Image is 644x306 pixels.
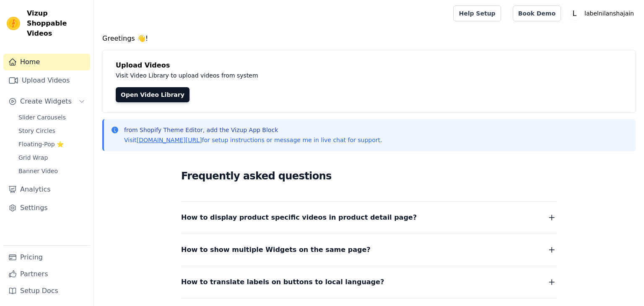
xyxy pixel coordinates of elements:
[20,96,72,106] span: Create Widgets
[513,5,561,21] a: Book Demo
[3,266,90,283] a: Partners
[181,168,557,184] h2: Frequently asked questions
[102,34,636,44] h4: Greetings 👋!
[181,276,384,288] span: How to translate labels on buttons to local language?
[3,181,90,198] a: Analytics
[13,165,90,177] a: Banner Video
[3,72,90,89] a: Upload Videos
[27,8,87,39] span: Vizup Shoppable Videos
[3,249,90,266] a: Pricing
[18,127,55,135] span: Story Circles
[181,244,371,256] span: How to show multiple Widgets on the same page?
[581,6,637,21] p: labelnilanshajain
[181,244,557,256] button: How to show multiple Widgets on the same page?
[116,87,190,102] a: Open Video Library
[568,6,637,21] button: L labelnilanshajain
[13,138,90,150] a: Floating-Pop ⭐
[18,140,64,148] span: Floating-Pop ⭐
[124,126,382,134] p: from Shopify Theme Editor, add the Vizup App Block
[18,167,58,175] span: Banner Video
[18,153,48,162] span: Grid Wrap
[3,54,90,70] a: Home
[3,200,90,216] a: Settings
[13,112,90,123] a: Slider Carousels
[572,9,576,18] text: L
[116,60,622,70] h4: Upload Videos
[13,125,90,137] a: Story Circles
[3,93,90,110] button: Create Widgets
[181,212,557,223] button: How to display product specific videos in product detail page?
[13,152,90,163] a: Grid Wrap
[181,212,417,223] span: How to display product specific videos in product detail page?
[124,136,382,144] p: Visit for setup instructions or message me in live chat for support.
[116,70,491,80] p: Visit Video Library to upload videos from system
[181,276,557,288] button: How to translate labels on buttons to local language?
[18,113,66,122] span: Slider Carousels
[137,137,202,143] a: [DOMAIN_NAME][URL]
[3,283,90,299] a: Setup Docs
[453,5,501,21] a: Help Setup
[7,17,20,30] img: Vizup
